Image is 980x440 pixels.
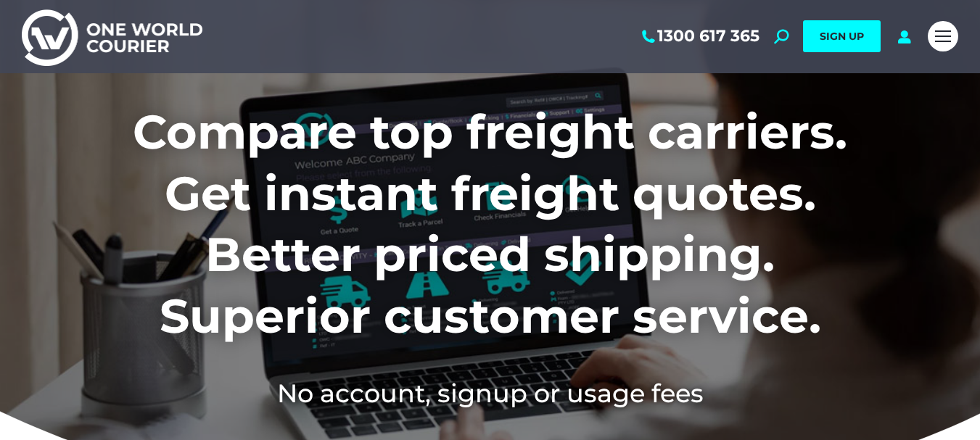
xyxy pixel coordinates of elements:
[37,375,943,411] h2: No account, signup or usage fees
[639,27,759,46] a: 1300 617 365
[803,20,881,52] a: SIGN UP
[820,30,864,43] span: SIGN UP
[22,7,202,66] img: One World Courier
[37,101,943,346] h1: Compare top freight carriers. Get instant freight quotes. Better priced shipping. Superior custom...
[928,21,958,51] a: Mobile menu icon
